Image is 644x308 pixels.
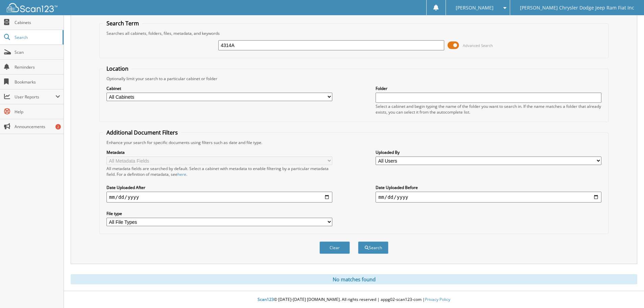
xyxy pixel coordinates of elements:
[610,276,644,308] iframe: Chat Widget
[106,86,332,91] label: Cabinet
[15,109,60,115] span: Help
[103,140,605,145] div: Enhance your search for specific documents using filters such as date and file type.
[106,192,332,203] input: start
[258,297,274,302] span: Scan123
[520,6,634,10] span: [PERSON_NAME] Chrysler Dodge Jeep Ram Fiat Inc
[425,297,450,302] a: Privacy Policy
[358,241,388,254] button: Search
[15,20,60,25] span: Cabinets
[376,149,601,155] label: Uploaded By
[177,171,186,177] a: here
[15,124,60,129] span: Announcements
[463,43,493,48] span: Advanced Search
[103,76,605,81] div: Optionally limit your search to a particular cabinet or folder
[376,86,601,91] label: Folder
[376,103,601,115] div: Select a cabinet and begin typing the name of the folder you want to search in. If the name match...
[376,185,601,190] label: Date Uploaded Before
[64,291,644,308] div: © [DATE]-[DATE] [DOMAIN_NAME]. All rights reserved | appg02-scan123-com |
[106,166,332,177] div: All metadata fields are searched by default. Select a cabinet with metadata to enable filtering b...
[15,64,60,70] span: Reminders
[106,211,332,216] label: File type
[319,241,350,254] button: Clear
[106,185,332,190] label: Date Uploaded After
[103,65,132,72] legend: Location
[15,49,60,55] span: Scan
[7,3,57,12] img: scan123-logo-white.svg
[103,30,605,36] div: Searches all cabinets, folders, files, metadata, and keywords
[15,34,59,40] span: Search
[106,149,332,155] label: Metadata
[71,274,637,284] div: No matches found
[376,192,601,203] input: end
[456,6,494,10] span: [PERSON_NAME]
[15,94,55,100] span: User Reports
[15,79,60,85] span: Bookmarks
[103,129,181,136] legend: Additional Document Filters
[55,124,61,129] div: 2
[103,20,142,27] legend: Search Term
